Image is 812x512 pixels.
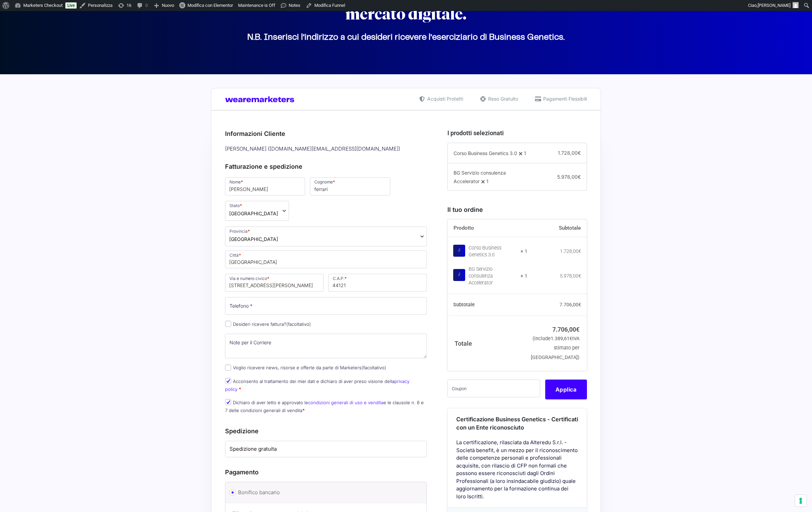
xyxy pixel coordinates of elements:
span: Pagamenti Flessibili [541,95,587,102]
span: Italia [229,210,278,217]
th: Subtotale [447,294,528,316]
bdi: 7.706,00 [552,326,579,333]
div: Corso Business Genetics 3.0 [469,245,516,258]
span: € [578,273,581,279]
label: Acconsento al trattamento dei miei dati e dichiaro di aver preso visione della [225,379,409,392]
input: Coupon [447,380,540,397]
a: Live [65,2,77,9]
span: 5.978,00 [557,174,581,180]
input: Via e numero civico * [225,274,324,292]
span: 1.728,00 [558,150,581,156]
bdi: 7.706,00 [560,302,581,307]
input: Dichiaro di aver letto e approvato lecondizioni generali di uso e venditae le clausole n. 6 e 7 d... [225,399,231,405]
span: 1.389,61 [551,336,572,342]
th: Subtotale [527,219,587,237]
span: Certificazione Business Genetics - Certificati con un Ente riconosciuto [456,416,578,431]
div: La certificazione, rilasciata da Alteredu S.r.l. - Società benefit, è un mezzo per il riconoscime... [448,439,587,507]
span: (facoltativo) [286,321,311,327]
span: 1 [486,178,488,184]
span: € [576,326,579,333]
input: C.A.P. * [328,274,427,292]
a: condizioni generali di uso e vendita [308,400,383,405]
button: Applica [545,380,587,399]
input: Acconsento al trattamento dei miei dati e dichiaro di aver preso visione dellaprivacy policy [225,378,231,384]
label: Voglio ricevere news, risorse e offerte da parte di Marketers [225,365,386,370]
div: BG Servizio consulenza Accelerator [469,266,516,286]
bdi: 5.978,00 [560,273,581,279]
th: Prodotto [447,219,528,237]
th: Totale [447,316,528,371]
button: Le tue preferenze relative al consenso per le tecnologie di tracciamento [795,495,807,507]
span: BG Servizio consulenza Accelerator [454,170,506,184]
input: Voglio ricevere news, risorse e offerte da parte di Marketers(facoltativo) [225,364,231,371]
h3: Il tuo ordine [447,205,587,214]
label: Desideri ricevere fattura? [225,321,311,327]
span: Modifica con Elementor [187,3,233,8]
span: Stato [225,201,289,221]
h3: Spedizione [225,426,427,436]
input: Telefono * [225,297,427,315]
span: (facoltativo) [362,365,386,370]
label: Spedizione gratuita [230,445,422,453]
span: € [578,302,581,307]
img: BG Servizio consulenza Accelerator [453,269,465,281]
input: Cognome * [310,177,390,195]
input: Desideri ricevere fattura?(facoltativo) [225,321,231,327]
label: Dichiaro di aver letto e approvato le e le clausole n. 6 e 7 delle condizioni generali di vendita [225,400,424,413]
h3: I prodotti selezionati [447,128,587,138]
h3: Pagamento [225,468,427,477]
img: Corso Business Genetics 3.0 [453,245,465,257]
span: Reso Gratuito [486,95,518,102]
span: Corso Business Genetics 3.0 [454,150,517,156]
bdi: 1.728,00 [560,248,581,254]
input: Nome * [225,177,305,195]
span: € [578,174,581,180]
span: 1 [524,150,526,156]
strong: × 1 [521,273,527,280]
input: Città * [225,251,427,268]
span: Acquisti Protetti [425,95,463,102]
span: Ferrara [229,235,278,243]
p: N.B. Inserisci l’indirizzo a cui desideri ricevere l’eserciziario di Business Genetics. [214,37,598,38]
h3: Informazioni Cliente [225,129,427,138]
small: (include IVA stimato per [GEOGRAPHIC_DATA]) [531,336,579,360]
label: Bonifico bancario [238,487,411,498]
span: € [578,150,581,156]
div: [PERSON_NAME] ( [DOMAIN_NAME][EMAIL_ADDRESS][DOMAIN_NAME] ) [223,143,429,155]
span: € [578,248,581,254]
span: [PERSON_NAME] [758,3,790,8]
span: Provincia [225,227,427,246]
h3: Fatturazione e spedizione [225,162,427,171]
span: € [569,336,572,342]
strong: × 1 [521,248,527,255]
